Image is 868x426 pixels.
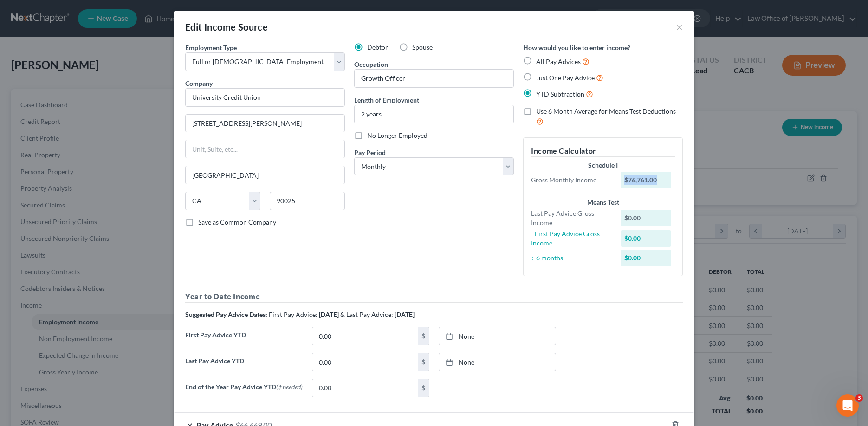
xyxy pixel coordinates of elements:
[269,310,317,318] span: First Pay Advice:
[418,327,429,345] div: $
[355,70,513,87] input: --
[270,192,345,210] input: Enter zip...
[185,88,345,107] input: Search company by name...
[836,394,859,417] iframe: Intercom live chat
[536,58,581,65] span: All Pay Advices
[418,353,429,371] div: $
[621,250,672,266] div: $0.00
[185,310,267,318] strong: Suggested Pay Advice Dates:
[439,327,556,345] a: None
[312,379,418,397] input: 0.00
[181,379,307,405] label: End of the Year Pay Advice YTD
[536,107,676,115] span: Use 6 Month Average for Means Test Deductions
[621,210,672,226] div: $0.00
[523,43,630,52] label: How would you like to enter income?
[185,44,237,52] span: Employment Type
[312,327,418,345] input: 0.00
[185,79,213,87] span: Company
[531,145,675,157] h5: Income Calculator
[531,161,675,170] div: Schedule I
[531,198,675,207] div: Means Test
[186,115,344,132] input: Enter address...
[354,148,386,156] span: Pay Period
[536,74,595,82] span: Just One Pay Advice
[621,230,672,247] div: $0.00
[181,327,307,353] label: First Pay Advice YTD
[855,394,863,402] span: 3
[676,21,683,32] button: ×
[355,105,513,123] input: ex: 2 years
[439,353,556,371] a: None
[198,218,276,226] span: Save as Common Company
[185,20,268,33] div: Edit Income Source
[526,175,616,185] div: Gross Monthly Income
[319,310,339,318] strong: [DATE]
[354,95,419,105] label: Length of Employment
[395,310,415,318] strong: [DATE]
[312,353,418,371] input: 0.00
[276,383,303,391] span: (if needed)
[185,291,683,303] h5: Year to Date Income
[186,166,344,184] input: Enter city...
[526,253,616,263] div: ÷ 6 months
[412,43,433,51] span: Spouse
[340,310,393,318] span: & Last Pay Advice:
[526,209,616,227] div: Last Pay Advice Gross Income
[354,59,388,69] label: Occupation
[181,353,307,379] label: Last Pay Advice YTD
[526,229,616,248] div: - First Pay Advice Gross Income
[418,379,429,397] div: $
[186,140,344,158] input: Unit, Suite, etc...
[536,90,584,98] span: YTD Subtraction
[621,172,672,188] div: $76,761.00
[367,43,388,51] span: Debtor
[367,131,428,139] span: No Longer Employed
